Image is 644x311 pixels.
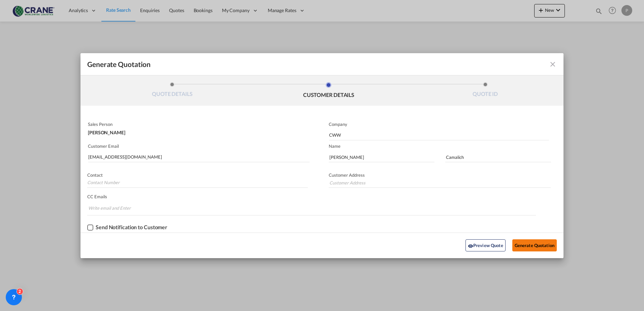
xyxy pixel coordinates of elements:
div: Send Notification to Customer [96,224,167,230]
li: CUSTOMER DETAILS [251,82,407,100]
li: QUOTE ID [407,82,563,100]
input: First Name [329,152,434,162]
input: Customer Address [329,178,551,188]
p: Company [329,122,549,127]
input: Contact Number [87,178,308,188]
md-dialog: Generate QuotationQUOTE ... [80,53,563,258]
p: CC Emails [87,194,536,199]
p: Contact [87,172,308,178]
button: Generate Quotation [512,239,557,251]
md-chips-wrap: Chips container. Enter the text area, then type text, and press enter to add a chip. [87,202,536,215]
input: Company Name [329,130,549,140]
p: Customer Email [88,143,310,149]
li: QUOTE DETAILS [94,82,251,100]
p: Name [329,143,563,149]
input: Last Name [445,152,551,162]
div: [PERSON_NAME] [88,127,308,135]
span: Customer Address [329,172,365,178]
span: Generate Quotation [87,60,151,69]
md-icon: icon-eye [468,243,473,249]
button: icon-eyePreview Quote [465,239,506,251]
p: Sales Person [88,122,308,127]
md-icon: icon-close fg-AAA8AD cursor m-0 [549,60,557,68]
input: Chips input. [88,203,139,213]
md-checkbox: Checkbox No Ink [87,224,167,231]
input: Search by Customer Name/Email Id/Company [88,152,310,162]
